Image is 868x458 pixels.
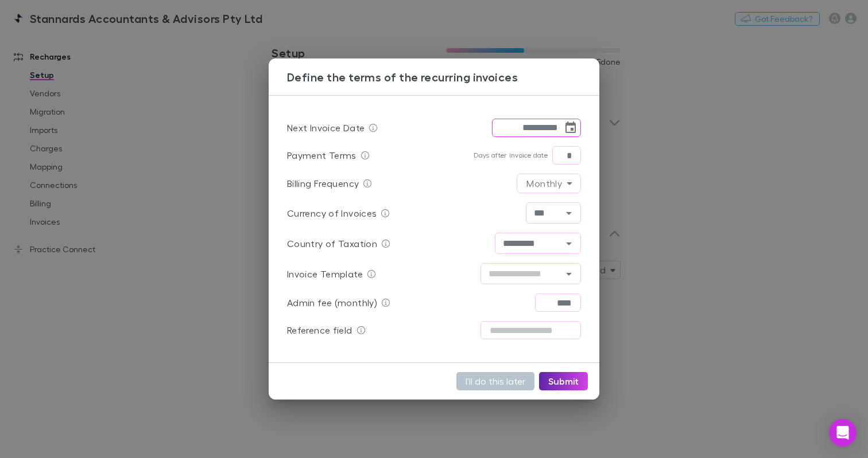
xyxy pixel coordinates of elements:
[561,236,577,252] button: Open
[561,205,577,221] button: Open
[287,177,359,190] p: Billing Frequency
[287,267,363,281] p: Invoice Template
[517,174,580,193] div: Monthly
[287,323,352,337] p: Reference field
[456,372,534,390] button: I'll do this later
[561,266,577,282] button: Open
[287,70,599,84] h3: Define the terms of the recurring invoices
[829,419,857,447] div: Open Intercom Messenger
[474,151,548,160] p: Days after invoice date
[563,120,579,136] button: Choose date, selected date is May 15, 2025
[287,148,356,162] p: Payment Terms
[287,121,365,135] p: Next Invoice Date
[539,372,588,390] button: Submit
[287,237,377,250] p: Country of Taxation
[287,206,377,220] p: Currency of Invoices
[287,296,377,310] p: Admin fee (monthly)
